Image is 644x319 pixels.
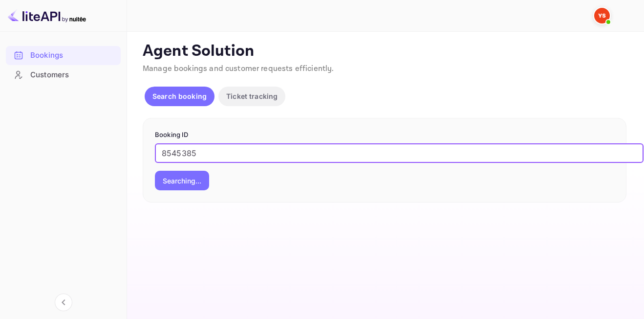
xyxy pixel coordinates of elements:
div: Customers [6,66,121,85]
p: Agent Solution [143,42,626,61]
a: Customers [6,66,121,84]
p: Ticket tracking [226,91,278,101]
div: Bookings [6,46,121,65]
img: Yandex Support [594,8,610,23]
p: Booking ID [155,130,614,140]
button: Collapse navigation [55,294,72,311]
img: LiteAPI logo [8,8,86,23]
div: Customers [30,69,116,81]
input: Enter Booking ID (e.g., 63782194) [155,143,644,163]
button: Searching... [155,171,209,190]
div: Bookings [30,50,116,61]
span: Manage bookings and customer requests efficiently. [143,64,334,74]
a: Bookings [6,46,121,64]
p: Search booking [152,91,207,101]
